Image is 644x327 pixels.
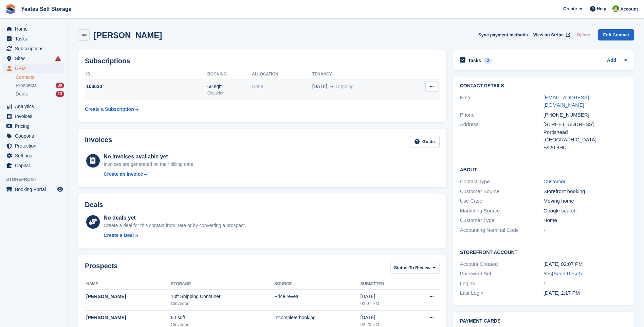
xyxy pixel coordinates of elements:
[207,90,252,96] div: Clevedon
[56,91,64,97] div: 13
[544,136,627,144] div: [GEOGRAPHIC_DATA]
[597,5,606,12] span: Help
[484,57,492,64] div: 0
[6,176,68,183] span: Storefront
[544,94,589,108] a: [EMAIL_ADDRESS][DOMAIN_NAME]
[312,69,407,80] th: Tenancy
[360,300,410,307] div: 02:07 PM
[360,293,410,300] div: [DATE]
[620,6,638,13] span: Account
[207,83,252,90] div: 60 sqft
[3,54,64,63] a: menu
[544,111,627,119] div: [PHONE_NUMBER]
[460,226,544,234] div: Accounting Nominal Code
[15,54,56,63] span: Sites
[104,171,195,178] a: Create an Invoice
[15,102,56,111] span: Analytics
[3,185,64,194] a: menu
[544,121,627,128] div: [STREET_ADDRESS]
[460,197,544,205] div: Use Case
[86,293,171,300] div: [PERSON_NAME]
[85,279,171,290] th: Name
[252,83,312,90] div: None
[104,222,246,229] div: Create a deal for this contact from here or by converting a prospect.
[85,136,112,147] h2: Invoices
[552,271,582,276] span: ( )
[85,106,134,113] div: Create a Subscription
[3,151,64,160] a: menu
[274,314,360,321] div: Incomplete booking
[460,270,544,278] div: Password Set
[15,111,56,121] span: Invoices
[104,232,134,239] div: Create a Deal
[598,29,634,40] a: Edit Contact
[56,185,64,193] a: Preview store
[3,141,64,151] a: menu
[252,69,312,80] th: Allocation
[15,131,56,141] span: Coupons
[85,57,440,65] h2: Subscriptions
[533,32,564,38] span: View on Stripe
[85,262,118,275] h2: Prospects
[460,178,544,186] div: Contact Type
[531,29,572,40] a: View on Stripe
[410,136,440,147] a: Guide
[5,4,16,14] img: stora-icon-8386f47178a22dfd0bd8f6a31ec36ba5ce8667c1dd55bd0f319d3a0aa187defe.svg
[336,84,354,89] span: Ongoing
[544,178,566,184] a: Customer
[360,314,410,321] div: [DATE]
[15,121,56,131] span: Pricing
[460,319,627,324] h2: Payment cards
[3,161,64,170] a: menu
[460,260,544,268] div: Account Created
[104,161,195,168] div: Invoices are generated on their billing date.
[544,280,627,288] div: 1
[563,5,577,12] span: Create
[3,34,64,44] a: menu
[390,262,440,273] button: Status: To Review
[15,44,56,53] span: Subscriptions
[544,188,627,195] div: Storefront booking
[16,91,28,97] span: Deals
[460,289,544,297] div: Last Login
[460,248,627,255] h2: Storefront Account
[16,90,64,98] a: Deals 13
[85,201,103,209] h2: Deals
[104,214,246,222] div: No deals yet
[16,82,64,89] a: Prospects 30
[3,111,64,121] a: menu
[478,29,528,40] button: Sync payment methods
[544,207,627,215] div: Google search
[3,24,64,34] a: menu
[3,64,64,73] a: menu
[312,83,327,90] span: [DATE]
[171,293,274,300] div: 10ft Shipping Container
[460,217,544,224] div: Customer Type
[15,185,56,194] span: Booking Portal
[3,131,64,141] a: menu
[460,111,544,119] div: Phone
[3,102,64,111] a: menu
[360,279,410,290] th: Submitted
[460,207,544,215] div: Marketing Source
[553,271,580,276] a: Send Reset
[544,226,627,234] div: -
[15,24,56,34] span: Home
[3,44,64,53] a: menu
[104,171,143,178] div: Create an Invoice
[460,94,544,109] div: Email
[409,264,430,271] span: To Review
[104,232,246,239] a: Create a Deal
[607,57,616,65] a: Add
[274,293,360,300] div: Price reveal
[544,197,627,205] div: Moving home
[85,83,207,90] div: 103630
[18,3,74,15] a: Yeates Self Storage
[15,161,56,170] span: Capital
[544,270,627,278] div: Yes
[460,166,627,173] h2: About
[544,217,627,224] div: Home
[16,74,64,81] a: Contacts
[468,57,481,64] h2: Tasks
[460,280,544,288] div: Logins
